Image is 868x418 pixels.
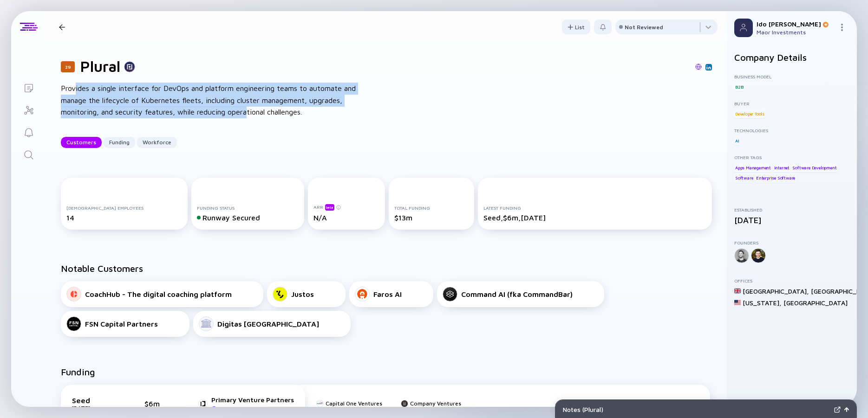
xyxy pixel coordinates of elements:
[734,288,741,294] img: United Kingdom Flag
[394,213,469,222] div: $13m
[349,281,433,307] a: Faros AI
[695,64,702,70] img: Plural Website
[66,205,182,211] div: [DEMOGRAPHIC_DATA] Employees
[734,128,849,133] div: Technologies
[734,154,849,160] div: Other Tags
[773,163,790,172] div: Internet
[326,400,382,407] div: Capital One Ventures
[11,143,46,165] a: Search
[483,213,706,222] div: Seed, $6m, [DATE]
[483,205,706,211] div: Latest Funding
[85,290,232,298] div: CoachHub - The digital coaching platform
[144,399,172,408] div: $6m
[734,52,849,63] h2: Company Details
[410,400,461,407] div: Company Ventures
[61,137,102,148] button: Customers
[734,109,765,118] div: Developer Tools
[217,320,319,328] div: Digitas [GEOGRAPHIC_DATA]
[316,400,382,407] a: Capital One Ventures
[61,61,75,72] div: 29
[757,29,835,36] div: Maor Investments
[313,213,379,222] div: N/A
[218,406,233,412] div: Leader
[844,407,849,412] img: Open Notes
[734,19,753,37] img: Profile Picture
[11,98,46,121] a: Investor Map
[437,281,604,307] a: Command AI (fka CommandBar)
[61,281,263,307] a: CoachHub - The digital coaching platform
[734,163,772,172] div: Apps Management
[734,82,744,91] div: B2B
[11,76,46,98] a: Lists
[211,396,294,404] div: Primary Venture Partners
[197,205,299,211] div: Funding Status
[461,290,573,298] div: Command AI (fka CommandBar)
[791,163,837,172] div: Software Development
[834,406,841,413] img: Expand Notes
[291,290,314,298] div: Justos
[734,240,849,245] div: Founders
[743,299,782,307] div: [US_STATE] ,
[61,135,102,149] div: Customers
[85,320,158,328] div: FSN Capital Partners
[734,74,849,79] div: Business Model
[757,20,835,28] div: Ido [PERSON_NAME]
[755,174,796,183] div: Enterprise Software
[734,101,849,106] div: Buyer
[313,204,379,211] div: ARR
[267,281,346,307] a: Justos
[325,204,334,211] div: beta
[61,263,712,274] h2: Notable Customers
[783,299,848,307] div: [GEOGRAPHIC_DATA]
[734,299,741,306] img: United States Flag
[61,83,358,118] div: Provides a single interface for DevOps and platform engineering teams to automate and manage the ...
[734,136,740,145] div: AI
[838,24,846,31] img: Menu
[625,24,663,31] div: Not Reviewed
[72,396,118,405] div: Seed
[563,405,830,413] div: Notes ( Plural )
[104,135,135,149] div: Funding
[373,290,402,298] div: Faros AI
[198,396,294,412] a: Primary Venture PartnersLeader
[137,135,177,149] div: Workforce
[706,65,711,70] img: Plural Linkedin Page
[734,215,849,225] div: [DATE]
[137,137,177,148] button: Workforce
[104,137,135,148] button: Funding
[394,205,469,211] div: Total Funding
[734,174,754,183] div: Software
[743,287,809,295] div: [GEOGRAPHIC_DATA] ,
[197,213,299,222] div: Runway Secured
[61,367,95,377] h2: Funding
[562,19,590,34] button: List
[734,207,849,212] div: Established
[401,400,461,407] a: Company Ventures
[11,121,46,143] a: Reminders
[66,213,182,222] div: 14
[80,58,120,75] h1: Plural
[72,405,118,412] div: [DATE]
[734,278,849,283] div: Offices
